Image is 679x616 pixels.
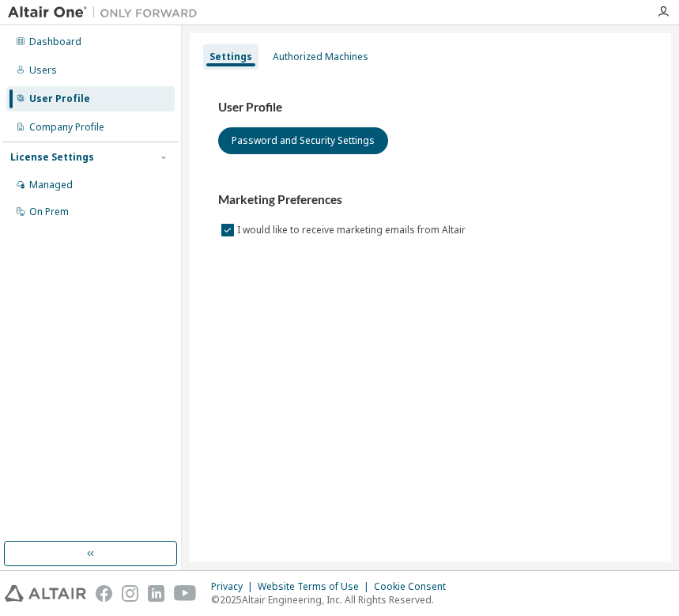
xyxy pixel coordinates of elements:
p: © 2025 Altair Engineering, Inc. All Rights Reserved. [211,593,455,607]
img: facebook.svg [96,585,112,602]
img: youtube.svg [174,585,197,602]
img: Altair One [8,5,206,21]
div: User Profile [29,93,90,105]
div: Cookie Consent [374,580,455,593]
img: linkedin.svg [148,585,164,602]
div: Company Profile [29,121,104,134]
div: Users [29,64,57,77]
h3: Marketing Preferences [218,192,643,208]
div: On Prem [29,206,69,218]
div: Website Terms of Use [258,580,374,593]
div: Managed [29,179,73,191]
div: Authorized Machines [273,51,368,63]
img: instagram.svg [122,585,138,602]
h3: User Profile [218,100,643,115]
label: I would like to receive marketing emails from Altair [237,221,469,240]
div: License Settings [10,151,94,164]
div: Dashboard [29,36,81,48]
button: Password and Security Settings [218,127,388,154]
div: Settings [209,51,252,63]
div: Privacy [211,580,258,593]
img: altair_logo.svg [5,585,86,602]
